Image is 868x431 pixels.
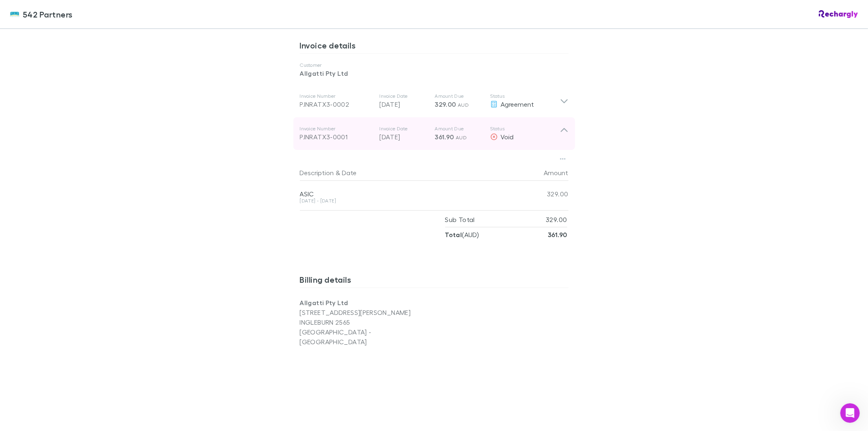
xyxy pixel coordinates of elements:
[819,10,858,18] img: Rechargly Logo
[300,327,434,347] p: [GEOGRAPHIC_DATA] - [GEOGRAPHIC_DATA]
[300,298,434,308] p: Allgatti Pty Ltd
[445,212,475,227] p: Sub Total
[548,231,567,239] strong: 361.90
[501,100,534,108] span: Agreement
[300,68,568,78] p: Allgatti Pty Ltd
[490,93,560,99] p: Status
[458,102,469,108] span: AUD
[293,117,575,150] div: Invoice NumberPJNRATX3-0001Invoice Date[DATE]Amount Due361.90 AUDStatusVoid
[293,85,575,117] div: Invoice NumberPJNRATX3-0002Invoice Date[DATE]Amount Due329.00 AUDStatusAgreement
[300,165,516,181] div: &
[342,165,357,181] button: Date
[380,125,429,132] p: Invoice Date
[501,133,514,141] span: Void
[445,227,479,242] p: ( AUD )
[300,62,568,68] p: Customer
[546,212,567,227] p: 329.00
[300,93,373,99] p: Invoice Number
[23,8,73,20] span: 542 Partners
[380,132,429,142] p: [DATE]
[300,125,373,132] p: Invoice Number
[490,125,560,132] p: Status
[10,9,20,19] img: 542 Partners's Logo
[300,132,373,142] div: PJNRATX3-0001
[300,99,373,109] div: PJNRATX3-0002
[435,125,484,132] p: Amount Due
[840,403,860,423] iframe: Intercom live chat
[380,93,429,99] p: Invoice Date
[300,40,568,53] h3: Invoice details
[380,99,429,109] p: [DATE]
[435,100,456,108] span: 329.00
[435,93,484,99] p: Amount Due
[300,165,334,181] button: Description
[300,275,568,288] h3: Billing details
[520,181,568,207] div: 329.00
[456,134,467,141] span: AUD
[445,231,462,239] strong: Total
[300,198,520,203] div: [DATE] - [DATE]
[300,317,434,327] p: INGLEBURN 2565
[300,190,520,198] div: ASIC
[300,308,434,317] p: [STREET_ADDRESS][PERSON_NAME]
[435,133,454,141] span: 361.90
